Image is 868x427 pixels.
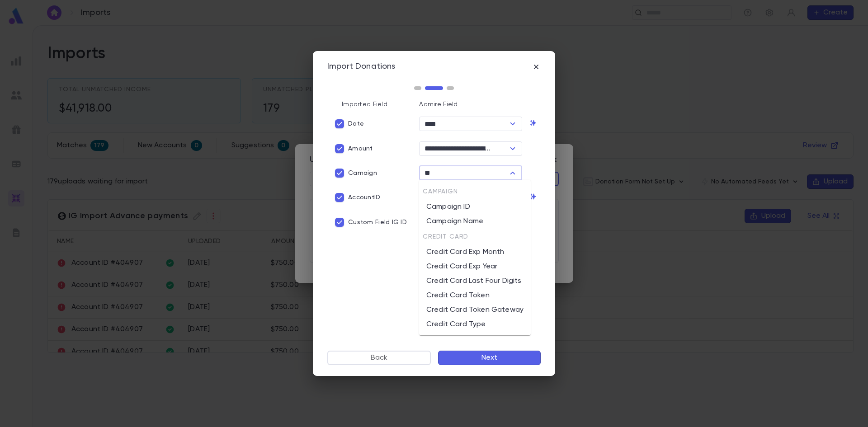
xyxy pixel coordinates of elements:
div: Import Donations [327,62,396,72]
li: Credit Card Token [419,288,531,303]
span: Campaign [423,188,458,195]
li: Credit Card Exp Year [419,259,531,274]
button: Close [506,167,519,179]
span: Credit Card [423,234,468,240]
button: Back [327,351,431,365]
p: Camaign [348,169,377,177]
li: Campaign Name [419,214,531,229]
li: Credit Card Last Four Digits [419,274,531,288]
li: Credit Card Type [419,317,531,332]
p: Date [348,120,364,127]
p: Amount [348,145,373,152]
button: Open [506,142,519,155]
li: Credit Card Exp Month [419,245,531,259]
p: Imported Field [327,101,412,108]
button: Open [506,117,519,130]
li: Campaign ID [419,200,531,214]
button: Next [438,351,541,365]
li: Credit Card Token Gateway [419,303,531,317]
p: Custom Field IG ID [348,219,407,226]
p: Admire Field [419,101,541,108]
p: AccountID [348,194,381,201]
